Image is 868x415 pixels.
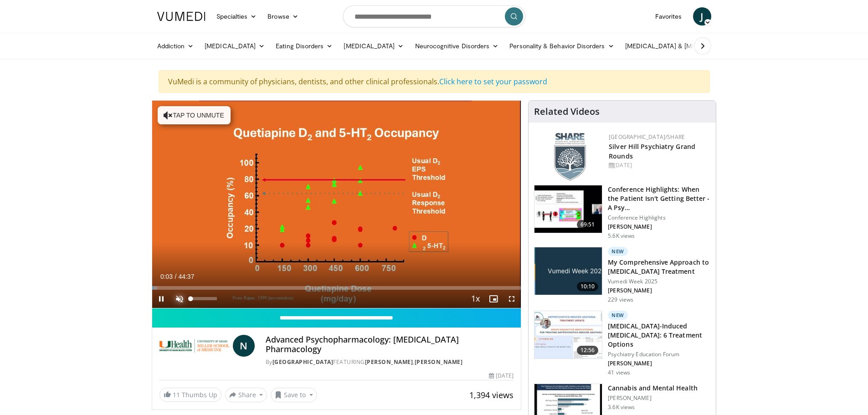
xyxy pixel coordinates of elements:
[271,388,317,402] button: Save to
[608,384,698,393] h3: Cannabis and Mental Health
[211,7,262,26] a: Specialties
[534,185,602,233] img: 4362ec9e-0993-4580-bfd4-8e18d57e1d49.150x105_q85_crop-smart_upscale.jpg
[534,247,710,303] a: 10:10 New My Comprehensive Approach to [MEDICAL_DATA] Treatment Vumedi Week 2025 [PERSON_NAME] 22...
[504,37,619,55] a: Personality & Behavior Disorders
[608,322,710,349] h3: [MEDICAL_DATA]-Induced [MEDICAL_DATA]: 6 Treatment Options
[534,247,602,295] img: ae1082c4-cc90-4cd6-aa10-009092bfa42a.jpg.150x105_q85_crop-smart_upscale.jpg
[365,358,413,366] a: [PERSON_NAME]
[608,278,710,285] p: Vumedi Week 2025
[534,311,602,359] img: acc69c91-7912-4bad-b845-5f898388c7b9.150x105_q85_crop-smart_upscale.jpg
[225,388,267,402] button: Share
[608,232,635,240] p: 5.6K views
[152,290,170,308] button: Pause
[159,335,229,357] img: University of Miami
[608,395,698,402] p: [PERSON_NAME]
[173,390,180,399] span: 11
[534,185,710,240] a: 69:51 Conference Highlights: When the Patient Isn't Getting Better - A Psy… Conference Highlights...
[266,358,514,366] div: By FEATURING ,
[608,258,710,276] h3: My Comprehensive Approach to [MEDICAL_DATA] Treatment
[158,106,231,124] button: Tap to unmute
[650,7,688,26] a: Favorites
[415,358,463,366] a: [PERSON_NAME]
[152,37,200,55] a: Addiction
[608,360,710,367] p: [PERSON_NAME]
[262,7,304,26] a: Browse
[609,133,685,141] a: [GEOGRAPHIC_DATA]/SHARE
[338,37,409,55] a: [MEDICAL_DATA]
[534,106,600,117] h4: Related Videos
[170,290,189,308] button: Unmute
[693,7,711,26] a: J
[160,273,173,280] span: 0:03
[608,287,710,294] p: [PERSON_NAME]
[554,133,586,181] img: f8aaeb6d-318f-4fcf-bd1d-54ce21f29e87.png.150x105_q85_autocrop_double_scale_upscale_version-0.2.png
[577,282,599,291] span: 10:10
[343,5,525,27] input: Search topics, interventions
[608,369,630,376] p: 41 views
[484,290,503,308] button: Enable picture-in-picture mode
[159,388,221,402] a: 11 Thumbs Up
[577,346,599,355] span: 12:56
[608,247,628,256] p: New
[608,404,635,411] p: 3.6K views
[410,37,504,55] a: Neurocognitive Disorders
[270,37,338,55] a: Eating Disorders
[152,286,521,290] div: Progress Bar
[233,335,255,357] a: N
[609,161,709,169] div: [DATE]
[534,311,710,376] a: 12:56 New [MEDICAL_DATA]-Induced [MEDICAL_DATA]: 6 Treatment Options Psychiatry Education Forum [...
[608,351,710,358] p: Psychiatry Education Forum
[191,297,217,300] div: Volume Level
[199,37,270,55] a: [MEDICAL_DATA]
[152,101,521,308] video-js: Video Player
[608,185,710,212] h3: Conference Highlights: When the Patient Isn't Getting Better - A Psy…
[608,296,633,303] p: 229 views
[178,273,194,280] span: 44:37
[272,358,334,366] a: [GEOGRAPHIC_DATA]
[175,273,177,280] span: /
[159,70,710,93] div: VuMedi is a community of physicians, dentists, and other clinical professionals.
[620,37,750,55] a: [MEDICAL_DATA] & [MEDICAL_DATA]
[157,12,205,21] img: VuMedi Logo
[608,214,710,221] p: Conference Highlights
[608,311,628,320] p: New
[608,223,710,231] p: [PERSON_NAME]
[266,335,514,354] h4: Advanced Psychopharmacology: [MEDICAL_DATA] Pharmacology
[466,290,484,308] button: Playback Rate
[439,77,547,87] a: Click here to set your password
[489,372,514,380] div: [DATE]
[469,389,514,400] span: 1,394 views
[503,290,521,308] button: Fullscreen
[609,142,695,160] a: Silver Hill Psychiatry Grand Rounds
[577,220,599,229] span: 69:51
